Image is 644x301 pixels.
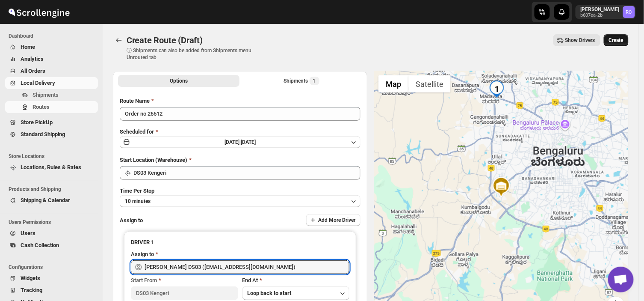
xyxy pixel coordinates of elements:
[576,5,636,19] button: User menu
[5,272,98,284] button: Widgets
[131,277,157,283] span: Start From
[9,219,98,226] span: Users Permissions
[145,260,349,274] input: Search assignee
[120,217,143,224] span: Assign to
[553,34,600,46] button: Show Drivers
[241,139,256,145] span: [DATE]
[21,230,35,236] span: Users
[113,34,125,46] button: Routes
[408,75,451,92] button: Show satellite imagery
[21,56,44,62] span: Analytics
[32,104,50,110] span: Routes
[9,33,98,39] span: Dashboard
[21,242,59,248] span: Cash Collection
[120,128,154,135] span: Scheduled for
[378,75,408,92] button: Show street map
[170,77,188,84] span: Options
[5,284,98,296] button: Tracking
[118,75,239,87] button: All Route Options
[284,77,319,85] div: Shipments
[604,34,629,46] button: Create
[120,136,360,148] button: [DATE]|[DATE]
[21,80,55,86] span: Local Delivery
[5,41,98,53] button: Home
[21,68,45,74] span: All Orders
[131,238,349,247] h3: DRIVER 1
[241,75,363,87] button: Selected Shipments
[133,166,360,180] input: Search location
[120,107,360,121] input: Eg: Bengaluru Route
[318,217,355,224] span: Add More Driver
[9,153,98,160] span: Store Locations
[5,53,98,65] button: Analytics
[21,131,65,137] span: Standard Shipping
[21,197,70,203] span: Shipping & Calendar
[32,92,59,98] span: Shipments
[5,65,98,77] button: All Orders
[5,194,98,206] button: Shipping & Calendar
[248,290,292,296] span: Loop back to start
[7,1,71,23] img: ScrollEngine
[127,35,203,45] span: Create Route (Draft)
[131,250,154,259] div: Assign to
[120,188,154,194] span: Time Per Stop
[5,239,98,251] button: Cash Collection
[9,186,98,193] span: Products and Shipping
[21,44,35,50] span: Home
[565,37,595,44] span: Show Drivers
[120,98,150,104] span: Route Name
[5,161,98,173] button: Locations, Rules & Rates
[125,198,151,205] span: 10 minutes
[242,286,349,300] button: Loop back to start
[120,195,360,207] button: 10 minutes
[313,77,316,84] span: 1
[488,80,505,98] div: 1
[127,47,261,61] p: ⓘ Shipments can also be added from Shipments menu Unrouted tab
[306,214,360,226] button: Add More Driver
[5,227,98,239] button: Users
[581,6,620,13] p: [PERSON_NAME]
[623,6,635,18] span: Rahul Chopra
[21,164,81,170] span: Locations, Rules & Rates
[5,101,98,113] button: Routes
[21,275,40,281] span: Widgets
[626,9,632,15] text: RC
[5,89,98,101] button: Shipments
[120,157,187,163] span: Start Location (Warehouse)
[9,264,98,271] span: Configurations
[581,13,620,18] p: b607ea-2b
[609,37,623,44] span: Create
[225,139,241,145] span: [DATE] |
[242,276,349,285] div: End At
[608,267,634,292] a: Open chat
[21,119,53,125] span: Store PickUp
[21,287,42,293] span: Tracking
